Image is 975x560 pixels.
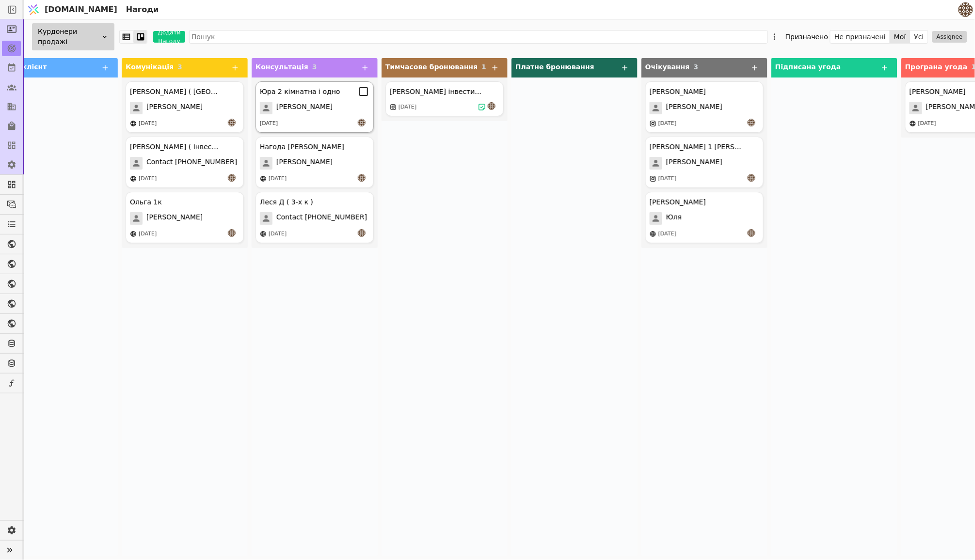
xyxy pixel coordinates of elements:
[276,157,333,170] span: [PERSON_NAME]
[130,142,222,152] div: [PERSON_NAME] ( Інвестиція )
[126,63,174,71] span: Комунікація
[228,119,236,126] img: an
[910,120,916,127] img: online-store.svg
[130,120,137,127] img: online-store.svg
[785,30,828,44] div: Призначено
[260,231,267,237] img: online-store.svg
[32,23,114,50] div: Курдонери продажі
[645,63,690,71] span: Очікування
[126,81,244,133] div: [PERSON_NAME] ( [GEOGRAPHIC_DATA] )[PERSON_NAME][DATE]an
[260,142,344,152] div: Нагода [PERSON_NAME]
[658,175,676,183] div: [DATE]
[481,63,486,71] span: 1
[385,81,504,116] div: [PERSON_NAME] інвестиція 1к - 36.6[DATE]an
[666,157,722,170] span: [PERSON_NAME]
[910,87,966,97] div: [PERSON_NAME]
[153,31,185,43] button: Додати Нагоду
[959,2,973,17] img: 4183bec8f641d0a1985368f79f6ed469
[228,229,236,237] img: an
[260,197,313,207] div: Леся Д ( 3-х к )
[748,119,755,126] img: an
[256,81,374,133] div: Юра 2 кімнатна і одно[PERSON_NAME][DATE]an
[488,102,495,110] img: an
[911,30,928,44] button: Усі
[130,87,222,97] div: [PERSON_NAME] ( [GEOGRAPHIC_DATA] )
[385,63,478,71] span: Тимчасове бронювання
[358,174,366,182] img: an
[932,31,967,43] button: Assignee
[269,230,287,238] div: [DATE]
[312,63,317,71] span: 3
[146,157,237,170] span: Contact [PHONE_NUMBER]
[831,30,890,44] button: Не призначені
[26,0,41,19] img: Logo
[189,30,768,44] input: Пошук
[515,63,594,71] span: Платне бронювання
[260,87,340,97] div: Юра 2 кімнатна і одно
[130,231,137,237] img: online-store.svg
[890,30,911,44] button: Мої
[645,192,764,243] div: [PERSON_NAME]Юля[DATE]an
[650,142,742,152] div: [PERSON_NAME] 1 [PERSON_NAME]
[146,212,203,225] span: [PERSON_NAME]
[748,174,755,182] img: an
[139,120,157,128] div: [DATE]
[177,63,182,71] span: 3
[139,175,157,183] div: [DATE]
[658,120,676,128] div: [DATE]
[126,192,244,243] div: Ольга 1к[PERSON_NAME][DATE]an
[260,120,278,128] div: [DATE]
[905,63,968,71] span: Програна угода
[139,230,157,238] div: [DATE]
[666,102,722,114] span: [PERSON_NAME]
[650,87,706,97] div: [PERSON_NAME]
[399,103,416,111] div: [DATE]
[658,230,676,238] div: [DATE]
[650,120,656,127] img: instagram.svg
[269,175,287,183] div: [DATE]
[126,137,244,188] div: [PERSON_NAME] ( Інвестиція )Contact [PHONE_NUMBER][DATE]an
[390,104,397,110] img: instagram.svg
[122,4,159,16] h2: Нагоди
[358,229,366,237] img: an
[358,119,366,126] img: an
[130,197,162,207] div: Ольга 1к
[390,87,482,97] div: [PERSON_NAME] інвестиція 1к - 36.6
[256,63,308,71] span: Консультація
[650,197,706,207] div: [PERSON_NAME]
[276,212,367,225] span: Contact [PHONE_NUMBER]
[694,63,699,71] span: 3
[260,175,267,182] img: online-store.svg
[775,63,841,71] span: Підписана угода
[276,102,333,114] span: [PERSON_NAME]
[146,102,203,114] span: [PERSON_NAME]
[256,192,374,243] div: Леся Д ( 3-х к )Contact [PHONE_NUMBER][DATE]an
[24,0,122,19] a: [DOMAIN_NAME]
[650,231,656,237] img: online-store.svg
[748,229,755,237] img: an
[147,31,185,43] a: Додати Нагоду
[650,175,656,182] img: instagram.svg
[645,81,764,133] div: [PERSON_NAME][PERSON_NAME][DATE]an
[645,137,764,188] div: [PERSON_NAME] 1 [PERSON_NAME][PERSON_NAME][DATE]an
[918,120,936,128] div: [DATE]
[45,4,117,16] span: [DOMAIN_NAME]
[130,175,137,182] img: online-store.svg
[666,212,682,225] span: Юля
[256,137,374,188] div: Нагода [PERSON_NAME][PERSON_NAME][DATE]an
[228,174,236,182] img: an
